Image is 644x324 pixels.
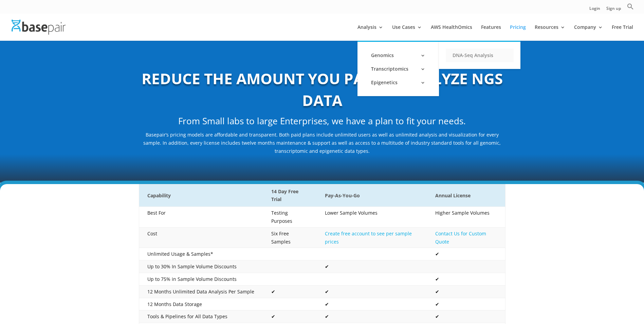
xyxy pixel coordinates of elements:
[139,115,505,131] h2: From Small labs to large Enterprises, we have a plan to fit your needs.
[263,285,317,298] td: ✔
[139,273,263,286] td: Up to 75% in Sample Volume Discounts
[610,290,636,316] iframe: Drift Widget Chat Controller
[317,310,427,323] td: ✔
[481,25,501,41] a: Features
[574,25,603,41] a: Company
[317,260,427,273] td: ✔
[139,310,263,323] td: Tools & Pipelines for All Data Types
[612,25,633,41] a: Free Trial
[139,260,263,273] td: Up to 30% In Sample Volume Discounts
[606,6,621,14] a: Sign up
[589,6,600,14] a: Login
[263,184,317,207] th: 14 Day Free Trial
[435,230,486,245] a: Contact Us for Custom Quote
[627,3,634,10] svg: Search
[142,68,503,110] b: REDUCE THE AMOUNT YOU PAY TO ANALYZE NGS DATA
[263,310,317,323] td: ✔
[427,273,505,286] td: ✔
[143,131,501,154] span: Basepair’s pricing models are affordable and transparent. Both paid plans include unlimited users...
[627,3,634,14] a: Search Icon Link
[139,248,263,260] td: Unlimited Usage & Samples*
[139,207,263,228] td: Best For
[12,20,66,34] img: Basepair
[139,285,263,298] td: 12 Months Unlimited Data Analysis Per Sample
[317,207,427,228] td: Lower Sample Volumes
[431,25,472,41] a: AWS HealthOmics
[504,176,640,294] iframe: Drift Widget Chat Window
[317,184,427,207] th: Pay-As-You-Go
[317,285,427,298] td: ✔
[364,62,432,76] a: Transcriptomics
[427,184,505,207] th: Annual License
[139,184,263,207] th: Capability
[510,25,526,41] a: Pricing
[427,248,505,260] td: ✔
[357,25,383,41] a: Analysis
[427,207,505,228] td: Higher Sample Volumes
[535,25,565,41] a: Resources
[139,227,263,248] td: Cost
[427,285,505,298] td: ✔
[263,207,317,228] td: Testing Purposes
[364,49,432,62] a: Genomics
[139,298,263,310] td: 12 Months Data Storage
[325,230,412,245] a: Create free account to see per sample prices
[263,227,317,248] td: Six Free Samples
[364,76,432,89] a: Epigenetics
[317,298,427,310] td: ✔
[392,25,422,41] a: Use Cases
[427,310,505,323] td: ✔
[427,298,505,310] td: ✔
[446,49,514,62] a: DNA-Seq Analysis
